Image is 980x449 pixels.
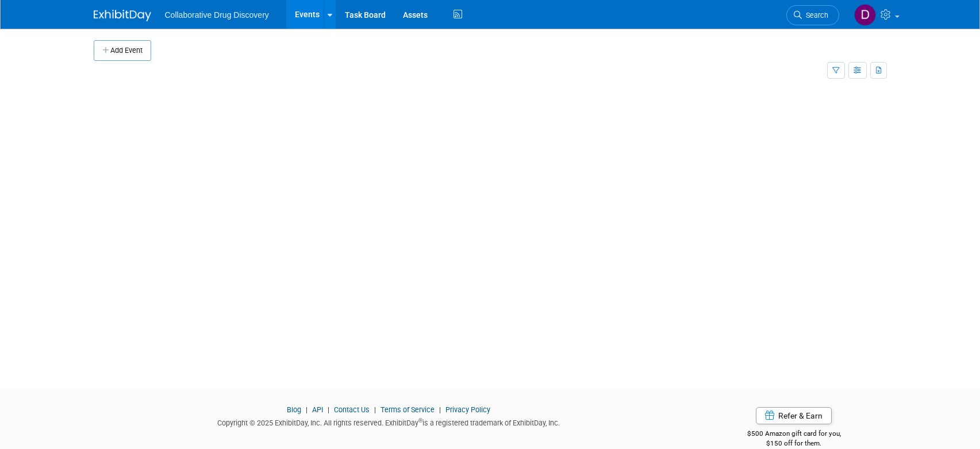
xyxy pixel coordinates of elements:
[445,405,490,414] a: Privacy Policy
[312,405,323,414] a: API
[165,10,269,20] span: Collaborative Drug Discovery
[756,407,832,424] a: Refer & Earn
[701,439,887,448] div: $150 off for them.
[371,405,379,414] span: |
[436,405,444,414] span: |
[701,421,887,448] div: $500 Amazon gift card for you,
[854,4,876,26] img: Daniel Castro
[334,405,370,414] a: Contact Us
[325,405,332,414] span: |
[381,405,435,414] a: Terms of Service
[287,405,301,414] a: Blog
[802,11,828,20] span: Search
[418,417,422,424] sup: ®
[94,40,151,61] button: Add Event
[786,5,839,25] a: Search
[94,415,685,428] div: Copyright © 2025 ExhibitDay, Inc. All rights reserved. ExhibitDay is a registered trademark of Ex...
[94,10,151,21] img: ExhibitDay
[303,405,310,414] span: |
